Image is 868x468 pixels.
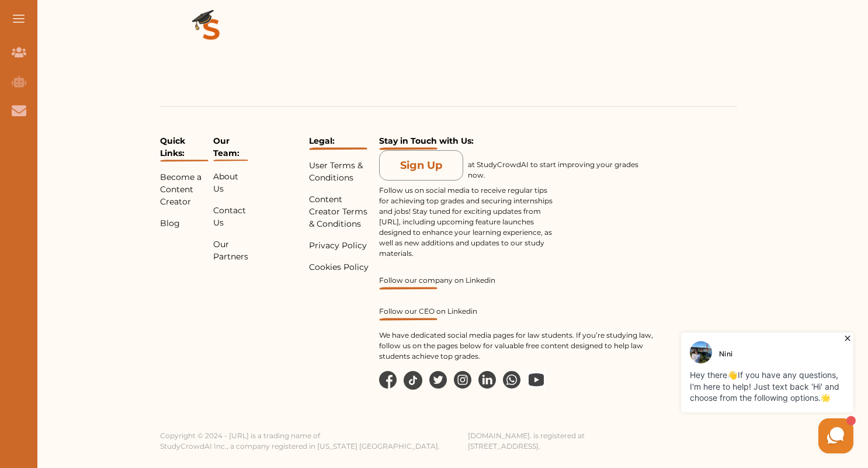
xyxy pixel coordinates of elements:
p: Legal: [309,135,374,150]
p: Our Team: [213,135,248,161]
p: Cookies Policy [309,261,374,273]
p: Copyright © 2024 - [URL] is a trading name of StudyCrowdAI Inc., a company registered in [US_STAT... [160,431,440,452]
p: Stay in Touch with Us: [379,135,662,150]
img: wp [527,371,545,389]
img: li [478,371,496,389]
p: Privacy Policy [309,240,374,252]
p: User Terms & Conditions [309,160,374,184]
img: wp [503,371,520,389]
p: Follow us on social media to receive regular tips for achieving top grades and securing internshi... [379,185,554,259]
p: Blog [160,217,209,230]
img: tw [429,371,447,389]
button: Sign Up [379,150,463,181]
a: Follow our CEO on Linkedin [379,307,662,321]
p: Our Partners [213,238,248,263]
img: in [454,371,471,389]
img: Under [379,287,438,290]
a: [URL] [379,217,399,226]
img: Under [379,318,438,321]
p: Content Creator Terms & Conditions [309,193,374,230]
img: Under [309,147,367,150]
p: About Us [213,171,248,195]
p: Contact Us [213,204,248,229]
img: Under [213,160,248,161]
p: Become a Content Creator [160,171,209,208]
iframe: HelpCrunch [588,330,856,456]
p: We have dedicated social media pages for law students. If you’re studying law, follow us on the p... [379,330,662,362]
a: Follow our company on Linkedin [379,276,662,290]
img: Under [160,160,209,162]
p: at StudyCrowdAI to start improving your grades now. [468,160,643,181]
img: facebook [379,371,397,389]
iframe: Reviews Badge Modern Widget [667,135,737,138]
p: [DOMAIN_NAME]. is registered at [STREET_ADDRESS]. [468,431,585,452]
p: Quick Links: [160,135,209,162]
img: Under [379,147,438,150]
